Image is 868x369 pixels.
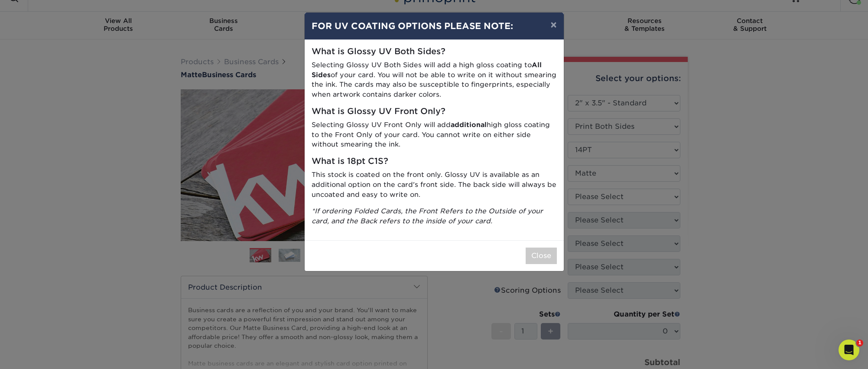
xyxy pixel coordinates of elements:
[23,23,95,29] div: Domain: [DOMAIN_NAME]
[312,107,557,117] h5: What is Glossy UV Front Only?
[24,14,42,21] div: v 4.0.25
[856,340,863,346] span: 1
[312,120,557,150] p: Selecting Glossy UV Front Only will add high gloss coating to the Front Only of your card. You ca...
[312,207,543,225] i: *If ordering Folded Cards, the Front Refers to the Outside of your card, and the Back refers to t...
[312,157,557,167] h5: What is 18pt C1S?
[543,13,563,37] button: ×
[312,60,557,100] p: Selecting Glossy UV Both Sides will add a high gloss coating to of your card. You will not be abl...
[526,248,557,264] button: Close
[33,51,78,57] div: Domain Overview
[96,51,146,57] div: Keywords by Traffic
[14,23,21,29] img: website_grey.svg
[14,14,21,21] img: logo_orange.svg
[839,340,859,360] iframe: Intercom live chat
[312,170,557,199] p: This stock is coated on the front only. Glossy UV is available as an additional option on the car...
[312,61,542,79] strong: All Sides
[86,50,93,57] img: tab_keywords_by_traffic_grey.svg
[312,47,557,57] h5: What is Glossy UV Both Sides?
[312,20,557,33] h4: FOR UV COATING OPTIONS PLEASE NOTE:
[23,50,30,57] img: tab_domain_overview_orange.svg
[451,121,487,129] strong: additional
